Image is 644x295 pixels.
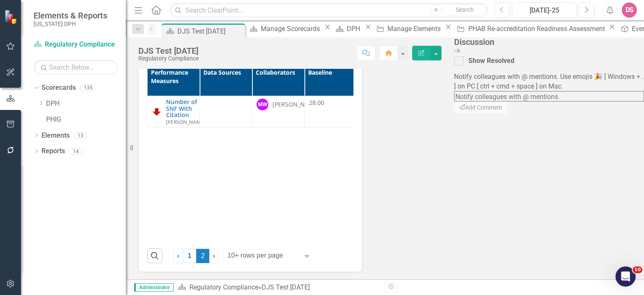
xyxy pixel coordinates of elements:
button: Add Comment [454,102,507,114]
a: DPH [333,23,363,34]
a: PHIG [46,115,126,125]
span: Notify colleagues with @ mentions. Use emojis 🎉 [ Windows + . ] on PC [ ctrl + cmd + space ] on Mac. [454,73,644,90]
td: Double-Click to Edit [252,96,305,128]
small: [US_STATE] DPH [34,21,107,27]
img: ClearPoint Strategy [4,10,19,24]
div: MW [257,99,268,110]
div: Show Resolved [468,56,514,66]
div: » [178,283,379,292]
div: Manage Scorecards [261,23,322,34]
div: Manage Elements [387,23,443,34]
td: Double-Click to Edit Right Click for Context Menu [148,96,200,128]
input: Search Below... [34,60,117,75]
div: DJS Test [DATE] [262,283,310,291]
a: Number of SNF With Citation [166,99,205,118]
span: 2 [196,249,210,263]
a: PHAB Re-accreditation Readiness Assessment [454,23,607,34]
div: DJS Test [DATE] [138,46,199,55]
button: DS [622,3,637,18]
a: Regulatory Compliance [34,40,117,50]
a: Manage Elements [374,23,443,34]
td: Double-Click to Edit [200,96,252,128]
span: Search [456,6,474,13]
div: Regulatory Compliance [138,55,199,62]
div: 13 [74,132,87,139]
button: [DATE]-25 [512,3,576,18]
span: 10 [633,266,642,273]
a: Elements [42,131,70,141]
div: DPH [347,23,363,34]
div: [PERSON_NAME] [273,100,319,109]
span: Administrator [134,283,174,292]
iframe: Intercom live chat [615,266,636,287]
small: [PERSON_NAME] [166,119,205,125]
button: Search [444,4,486,16]
a: 1 [183,249,196,263]
span: › [213,252,215,259]
span: ‹ [177,252,179,259]
a: Scorecards [42,83,76,93]
span: 28.00 [309,99,324,107]
div: Discussion [454,37,640,47]
span: Elements & Reports [34,10,107,21]
img: Below Plan [152,107,162,117]
a: Regulatory Compliance [190,283,258,291]
div: [DATE]-25 [515,5,574,16]
input: Search ClearPoint... [170,3,488,18]
a: DPH [46,99,126,109]
a: Reports [42,146,65,156]
div: 14 [69,148,83,155]
a: Manage Scorecards [247,23,322,34]
div: 135 [80,84,96,91]
div: PHAB Re-accreditation Readiness Assessment [468,23,607,34]
div: DJS Test [DATE] [177,26,243,37]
